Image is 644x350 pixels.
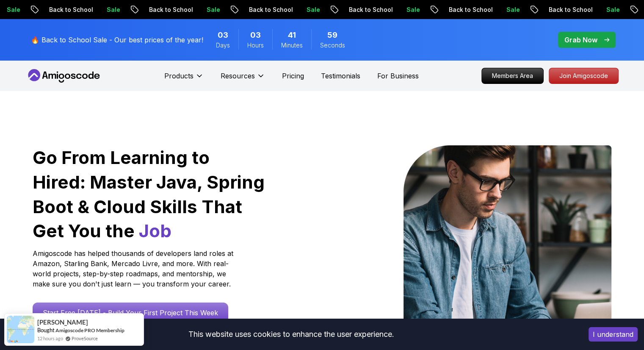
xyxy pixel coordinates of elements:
a: Pricing [282,71,304,81]
span: 3 Days [218,29,228,41]
p: Members Area [482,68,543,83]
p: Back to School [35,6,92,14]
p: Back to School [434,6,492,14]
p: Back to School [135,6,192,14]
a: Amigoscode PRO Membership [55,327,124,333]
a: For Business [377,71,419,81]
p: Grab Now [564,35,597,45]
span: Job [139,220,171,242]
h1: Go From Learning to Hired: Master Java, Spring Boot & Cloud Skills That Get You the [33,145,266,243]
a: Testimonials [321,71,360,81]
p: Back to School [334,6,392,14]
button: Products [164,71,204,88]
p: Products [164,71,193,81]
p: Back to School [534,6,592,14]
span: Seconds [320,41,345,50]
p: Sale [92,6,119,14]
p: Amigoscode has helped thousands of developers land roles at Amazon, Starling Bank, Mercado Livre,... [33,248,236,289]
p: Sale [292,6,319,14]
button: Resources [221,71,265,88]
div: This website uses cookies to enhance the user experience. [6,325,576,344]
a: Join Amigoscode [549,68,619,84]
p: Sale [192,6,219,14]
a: Start Free [DATE] - Build Your First Project This Week [33,303,228,323]
p: Sale [492,6,519,14]
p: Sale [392,6,419,14]
span: 3 Hours [250,29,261,41]
span: Hours [247,41,264,50]
span: Minutes [281,41,303,50]
a: ProveSource [72,335,98,342]
button: Accept cookies [589,327,638,342]
p: Sale [592,6,619,14]
span: Days [216,41,230,50]
span: 41 Minutes [288,29,296,41]
img: provesource social proof notification image [7,316,34,343]
p: Back to School [235,6,292,14]
span: Bought [37,327,55,333]
span: 59 Seconds [327,29,337,41]
p: Resources [221,71,255,81]
a: Members Area [481,68,544,84]
p: 🔥 Back to School Sale - Our best prices of the year! [31,35,203,45]
span: 12 hours ago [37,335,63,342]
span: [PERSON_NAME] [37,319,88,326]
